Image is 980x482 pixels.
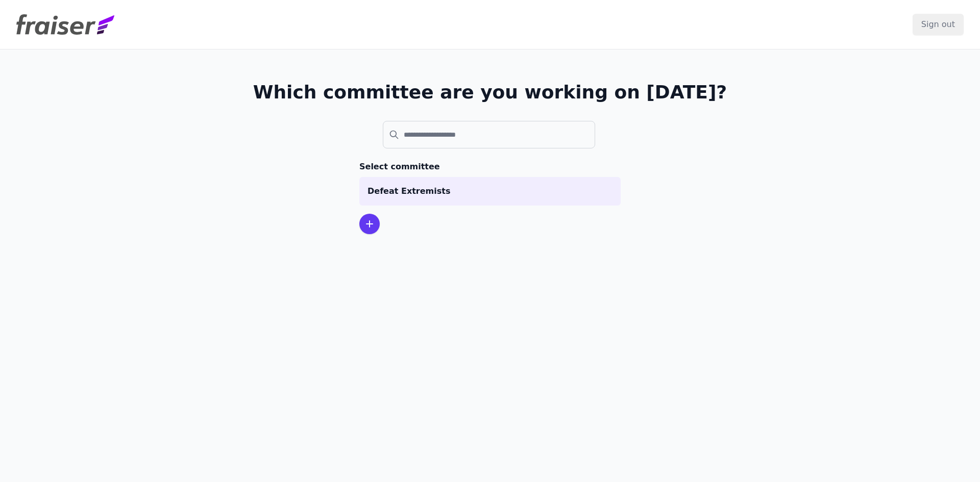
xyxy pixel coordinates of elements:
h3: Select committee [359,161,621,173]
img: Fraiser Logo [16,14,114,35]
p: Defeat Extremists [367,185,612,197]
a: Defeat Extremists [359,177,621,206]
input: Sign out [913,14,964,35]
h1: Which committee are you working on [DATE]? [253,82,727,103]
